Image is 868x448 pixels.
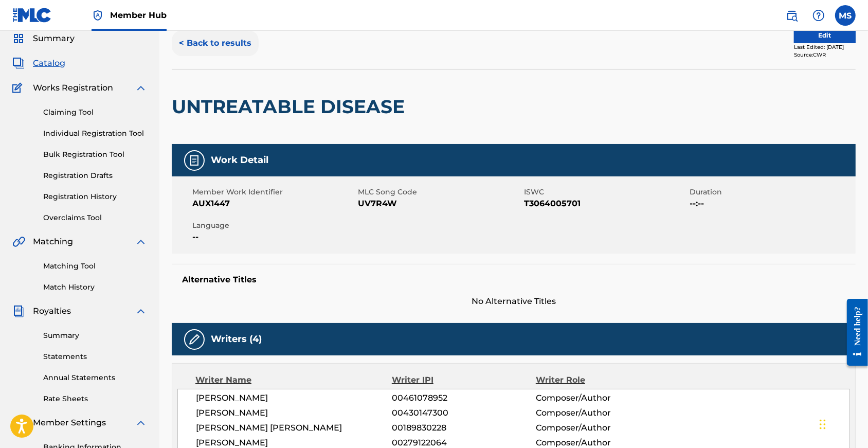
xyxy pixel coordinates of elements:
span: --:-- [690,198,854,210]
span: No Alternative Titles [172,295,856,308]
img: Works Registration [12,82,26,94]
a: Rate Sheets [43,393,147,404]
a: Overclaims Tool [43,212,147,223]
span: Composer/Author [536,422,666,434]
a: CatalogCatalog [12,57,65,69]
img: expand [135,236,147,248]
img: Top Rightsholder [92,9,104,22]
span: ISWC [524,187,688,198]
h2: UNTREATABLE DISEASE [172,95,410,118]
div: Drag [820,409,826,440]
a: SummarySummary [12,32,75,45]
img: search [786,9,798,22]
span: Royalties [33,305,71,317]
img: Catalog [12,57,25,69]
a: Individual Registration Tool [43,128,147,139]
a: Summary [43,330,147,341]
span: Member Work Identifier [192,187,356,198]
img: expand [135,82,147,94]
iframe: Chat Widget [817,399,868,448]
button: < Back to results [172,30,259,56]
span: Duration [690,187,854,198]
img: expand [135,417,147,429]
h5: Alternative Titles [182,275,845,285]
iframe: Resource Center [840,290,868,375]
span: Composer/Author [536,407,666,419]
span: 00189830228 [392,422,536,434]
img: help [812,9,825,22]
div: User Menu [835,5,856,26]
span: [PERSON_NAME] [196,407,392,419]
div: Writer IPI [392,374,536,386]
img: Summary [12,32,25,45]
span: Summary [33,32,75,45]
span: Language [192,220,356,231]
span: MLC Song Code [358,187,522,198]
h5: Work Detail [211,154,268,166]
span: Member Hub [110,9,167,21]
span: UV7R4W [358,198,522,210]
span: [PERSON_NAME] [196,392,392,404]
span: Member Settings [33,417,106,429]
img: Member Settings [12,417,25,429]
button: Edit [794,28,856,43]
a: Public Search [782,5,802,26]
a: Matching Tool [43,261,147,272]
div: Last Edited: [DATE] [794,43,856,51]
div: Writer Name [195,374,392,386]
a: Match History [43,282,147,293]
img: MLC Logo [12,8,52,23]
span: 00430147300 [392,407,536,419]
img: Work Detail [188,154,201,167]
span: Catalog [33,57,65,69]
img: Writers [188,333,201,346]
span: Works Registration [33,82,113,94]
div: Writer Role [536,374,667,386]
a: Registration Drafts [43,170,147,181]
a: Annual Statements [43,372,147,383]
span: T3064005701 [524,198,688,210]
span: AUX1447 [192,198,356,210]
h5: Writers (4) [211,333,262,345]
div: Help [808,5,829,26]
a: Registration History [43,191,147,202]
span: -- [192,231,356,243]
a: Claiming Tool [43,107,147,118]
div: Source: CWR [794,51,856,59]
a: Bulk Registration Tool [43,149,147,160]
span: Matching [33,236,73,248]
img: Royalties [12,305,25,317]
img: Matching [12,236,25,248]
a: Statements [43,351,147,362]
img: expand [135,305,147,317]
span: 00461078952 [392,392,536,404]
span: Composer/Author [536,392,666,404]
span: [PERSON_NAME] [PERSON_NAME] [196,422,392,434]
